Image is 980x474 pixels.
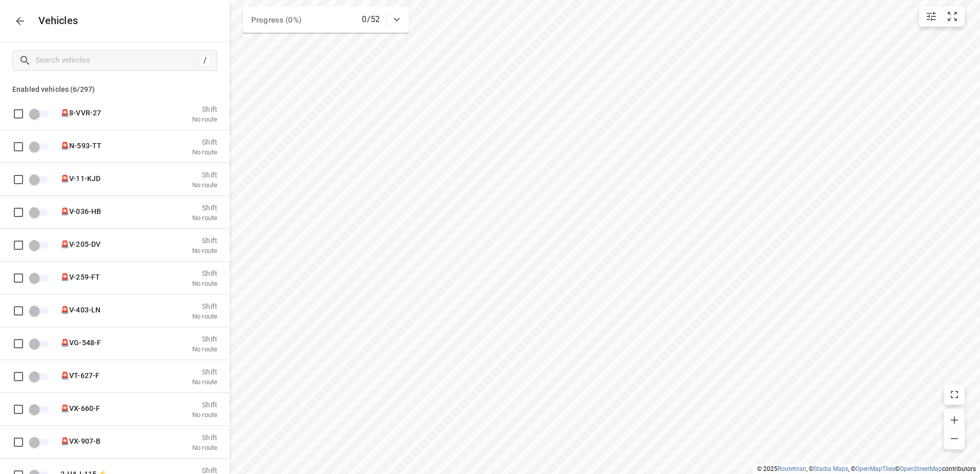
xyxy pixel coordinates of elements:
[8,234,29,255] div: Cannot edit in view mode
[192,213,217,222] p: No route
[29,366,54,386] span: Cannot edit in view mode
[8,169,29,189] div: Cannot edit in view mode
[921,6,942,27] button: Map settings
[813,465,848,472] a: Stadia Maps
[60,437,100,445] span: 🚨VX-907-B
[192,137,217,146] p: Shift
[855,465,895,472] a: OpenMapTiles
[192,367,217,376] p: Shift
[919,6,965,27] div: small contained button group
[192,410,217,419] p: No route
[29,202,54,222] span: Cannot edit in view mode
[8,136,29,156] div: Cannot edit in view mode
[192,312,217,320] p: No route
[29,399,54,419] span: Cannot edit in view mode
[35,52,199,68] input: Search vehicles
[60,207,101,215] span: 🚨V-036-HB
[8,366,29,386] div: Cannot edit in view mode
[778,465,806,472] a: Routetitan
[8,300,29,321] div: Cannot edit in view mode
[757,465,976,472] li: © 2025 , © , © © contributors
[30,15,78,27] p: Vehicles
[362,13,380,26] p: 0/52
[192,378,217,386] p: No route
[8,399,29,419] div: Cannot edit in view mode
[8,333,29,353] div: Cannot edit in view mode
[192,279,217,287] p: No route
[8,103,29,124] div: Cannot edit in view mode
[243,6,409,33] div: Progress (0%)0/52
[60,240,100,248] span: 🚨V-205-DV
[8,202,29,222] div: Cannot edit in view mode
[251,15,301,25] span: Progress (0%)
[60,338,101,346] span: 🚨VG-548-F
[192,170,217,179] p: Shift
[29,432,54,451] span: Cannot edit in view mode
[192,148,217,156] p: No route
[8,431,29,452] div: Cannot edit in view mode
[8,267,29,288] div: Cannot edit in view mode
[192,334,217,343] p: Shift
[60,272,100,281] span: 🚨V-259-FT
[60,108,101,116] span: 🚨8-VVR-27
[192,302,217,310] p: Shift
[192,115,217,123] p: No route
[29,268,54,287] span: Cannot edit in view mode
[192,203,217,211] p: Shift
[60,371,99,379] span: 🚨VT-627-F
[29,169,54,189] span: Cannot edit in view mode
[60,404,100,412] span: 🚨VX-660-F
[60,141,101,149] span: 🚨N-593-TT
[192,246,217,254] p: No route
[192,433,217,441] p: Shift
[60,174,100,182] span: 🚨V-11-KJD
[942,6,963,27] button: Fit zoom
[199,55,211,66] div: /
[192,443,217,451] p: No route
[192,181,217,189] p: No route
[192,105,217,113] p: Shift
[192,345,217,353] p: No route
[60,305,100,313] span: 🚨V-403-LN
[29,301,54,320] span: Cannot edit in view mode
[29,235,54,254] span: Cannot edit in view mode
[192,236,217,244] p: Shift
[900,465,942,472] a: OpenStreetMap
[29,333,54,353] span: Cannot edit in view mode
[192,466,217,474] p: Shift
[192,269,217,277] p: Shift
[29,136,54,156] span: Cannot edit in view mode
[192,400,217,408] p: Shift
[29,104,54,123] span: Cannot edit in view mode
